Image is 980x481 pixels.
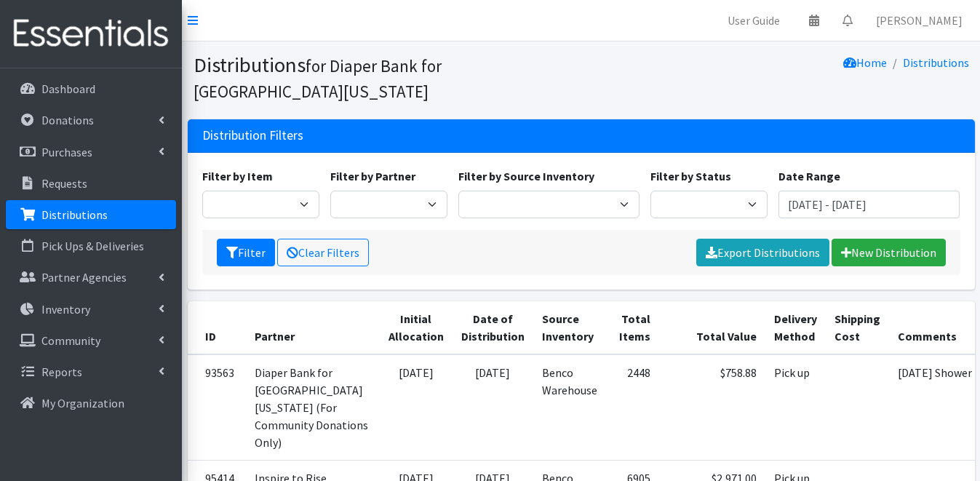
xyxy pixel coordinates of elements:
[650,167,731,185] label: Filter by Status
[606,301,659,354] th: Total Items
[843,55,887,70] a: Home
[659,354,765,461] td: $758.88
[6,9,176,58] img: HumanEssentials
[453,354,533,461] td: [DATE]
[778,167,840,185] label: Date Range
[765,354,826,461] td: Pick up
[41,302,90,317] p: Inventory
[194,55,442,102] small: for Diaper Bank for [GEOGRAPHIC_DATA][US_STATE]
[330,167,415,185] label: Filter by Partner
[6,326,176,355] a: Community
[202,128,303,143] h3: Distribution Filters
[202,167,273,185] label: Filter by Item
[696,239,829,266] a: Export Distributions
[716,6,792,35] a: User Guide
[6,169,176,198] a: Requests
[380,354,453,461] td: [DATE]
[6,295,176,324] a: Inventory
[864,6,974,35] a: [PERSON_NAME]
[458,167,594,185] label: Filter by Source Inventory
[41,82,95,96] p: Dashboard
[277,239,369,266] a: Clear Filters
[41,113,94,127] p: Donations
[188,354,246,461] td: 93563
[765,301,826,354] th: Delivery Method
[188,301,246,354] th: ID
[217,239,275,266] button: Filter
[194,52,576,103] h1: Distributions
[6,138,176,167] a: Purchases
[41,365,82,379] p: Reports
[606,354,659,461] td: 2448
[6,357,176,386] a: Reports
[6,74,176,103] a: Dashboard
[380,301,453,354] th: Initial Allocation
[533,354,606,461] td: Benco Warehouse
[453,301,533,354] th: Date of Distribution
[41,176,87,191] p: Requests
[778,191,960,218] input: January 1, 2011 - December 31, 2011
[41,396,124,410] p: My Organization
[246,354,380,461] td: Diaper Bank for [GEOGRAPHIC_DATA][US_STATE] (For Community Donations Only)
[659,301,765,354] th: Total Value
[41,333,100,348] p: Community
[6,389,176,418] a: My Organization
[41,270,127,285] p: Partner Agencies
[246,301,380,354] th: Partner
[832,239,946,266] a: New Distribution
[6,200,176,229] a: Distributions
[826,301,889,354] th: Shipping Cost
[41,207,108,222] p: Distributions
[41,239,144,253] p: Pick Ups & Deliveries
[6,106,176,135] a: Donations
[6,231,176,261] a: Pick Ups & Deliveries
[533,301,606,354] th: Source Inventory
[903,55,969,70] a: Distributions
[41,145,92,159] p: Purchases
[6,263,176,292] a: Partner Agencies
